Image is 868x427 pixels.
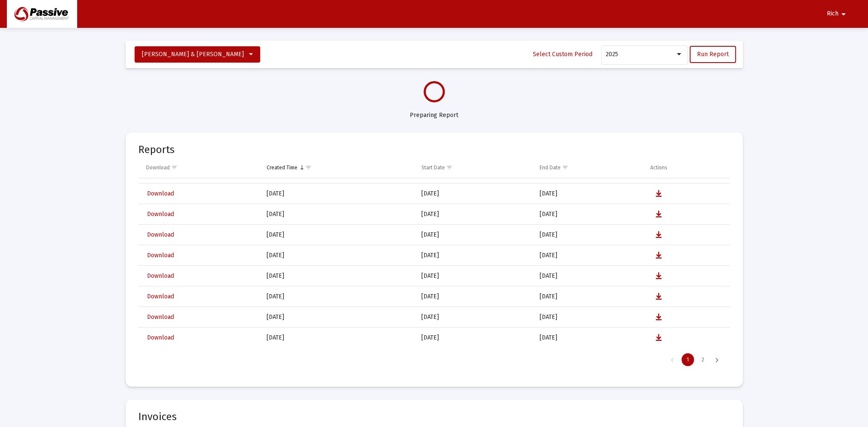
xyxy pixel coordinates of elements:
[534,307,644,328] td: [DATE]
[415,286,533,307] td: [DATE]
[126,102,743,120] div: Preparing Report
[146,164,170,171] div: Download
[261,157,415,178] td: Column Created Time
[415,225,533,245] td: [DATE]
[838,6,849,23] mat-icon: arrow_drop_down
[533,51,592,58] span: Select Custom Period
[305,164,312,171] span: Show filter options for column 'Created Time'
[665,353,679,366] div: Previous Page
[534,286,644,307] td: [DATE]
[534,328,644,348] td: [DATE]
[650,164,667,171] div: Actions
[540,164,561,171] div: End Date
[644,157,730,178] td: Column Actions
[606,51,618,58] span: 2025
[267,189,409,198] div: [DATE]
[534,225,644,245] td: [DATE]
[138,157,730,372] div: Data grid
[147,210,174,218] span: Download
[147,334,174,341] span: Download
[138,348,730,372] div: Page Navigation
[697,51,729,58] span: Run Report
[13,6,71,23] img: Dashboard
[446,164,453,171] span: Show filter options for column 'Start Date'
[147,190,174,197] span: Download
[267,272,409,280] div: [DATE]
[267,231,409,239] div: [DATE]
[415,245,533,266] td: [DATE]
[690,46,736,63] button: Run Report
[147,272,174,280] span: Download
[534,204,644,225] td: [DATE]
[697,353,709,366] div: Page 2
[827,10,838,18] span: Rich
[415,307,533,328] td: [DATE]
[415,328,533,348] td: [DATE]
[147,231,174,238] span: Download
[142,51,244,58] span: [PERSON_NAME] & [PERSON_NAME]
[267,251,409,260] div: [DATE]
[138,157,261,178] td: Column Download
[421,164,445,171] div: Start Date
[710,353,724,366] div: Next Page
[147,252,174,259] span: Download
[171,164,177,171] span: Show filter options for column 'Download'
[138,145,174,154] mat-card-title: Reports
[267,292,409,301] div: [DATE]
[147,293,174,300] span: Download
[817,5,859,22] button: Rich
[415,204,533,225] td: [DATE]
[267,334,409,342] div: [DATE]
[138,412,177,421] mat-card-title: Invoices
[267,164,297,171] div: Created Time
[267,313,409,322] div: [DATE]
[147,313,174,321] span: Download
[415,157,533,178] td: Column Start Date
[135,46,260,63] button: [PERSON_NAME] & [PERSON_NAME]
[534,157,644,178] td: Column End Date
[534,245,644,266] td: [DATE]
[562,164,568,171] span: Show filter options for column 'End Date'
[267,210,409,219] div: [DATE]
[534,183,644,204] td: [DATE]
[682,353,694,366] div: Page 1
[415,266,533,286] td: [DATE]
[534,266,644,286] td: [DATE]
[415,183,533,204] td: [DATE]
